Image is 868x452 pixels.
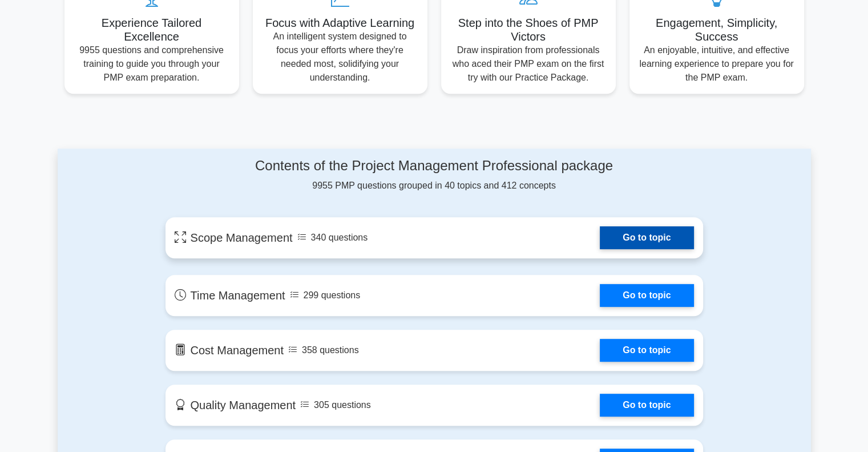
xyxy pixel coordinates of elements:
[600,339,693,362] a: Go to topic
[450,43,607,85] p: Draw inspiration from professionals who aced their PMP exam on the first try with our Practice Pa...
[450,16,607,43] h5: Step into the Shoes of PMP Victors
[74,16,230,43] h5: Experience Tailored Excellence
[639,43,795,85] p: An enjoyable, intuitive, and effective learning experience to prepare you for the PMP exam.
[165,158,703,193] div: 9955 PMP questions grouped in 40 topics and 412 concepts
[600,226,693,249] a: Go to topic
[74,43,230,85] p: 9955 questions and comprehensive training to guide you through your PMP exam preparation.
[262,16,418,30] h5: Focus with Adaptive Learning
[165,158,703,174] h4: Contents of the Project Management Professional package
[639,16,795,43] h5: Engagement, Simplicity, Success
[600,284,693,307] a: Go to topic
[600,394,693,417] a: Go to topic
[262,30,418,85] p: An intelligent system designed to focus your efforts where they're needed most, solidifying your ...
